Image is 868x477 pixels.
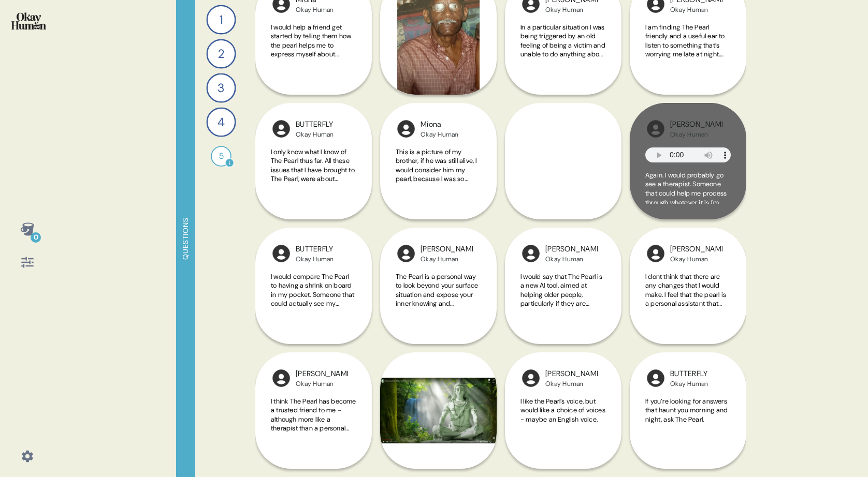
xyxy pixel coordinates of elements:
div: Okay Human [296,255,334,263]
img: l1ibTKarBSWXLOhlfT5LxFP+OttMJpPJZDKZTCbz9PgHEggSPYjZSwEAAAAASUVORK5CYII= [271,243,292,264]
div: [PERSON_NAME] [670,119,722,130]
span: I am finding The Pearl friendly and a useful ear to listen to something that’s worrying me late a... [645,23,728,177]
span: The Pearl is a personal way to look beyond your surface situation and expose your inner knowing a... [396,272,478,353]
div: Okay Human [296,380,348,388]
div: [PERSON_NAME] [670,244,722,255]
div: Okay Human [545,6,598,14]
img: l1ibTKarBSWXLOhlfT5LxFP+OttMJpPJZDKZTCbz9PgHEggSPYjZSwEAAAAASUVORK5CYII= [645,368,666,389]
div: 0 [31,232,41,243]
img: l1ibTKarBSWXLOhlfT5LxFP+OttMJpPJZDKZTCbz9PgHEggSPYjZSwEAAAAASUVORK5CYII= [396,243,416,264]
div: Okay Human [670,130,722,139]
div: Okay Human [296,130,334,139]
div: 4 [206,107,236,137]
div: BUTTERFLY [296,244,334,255]
span: In a particular situation I was being triggered by an old feeling of being a victim and unable to... [520,23,605,186]
span: I would compare The Pearl to having a shrink on board in my pocket. Someone that could actually s... [271,272,355,363]
img: l1ibTKarBSWXLOhlfT5LxFP+OttMJpPJZDKZTCbz9PgHEggSPYjZSwEAAAAASUVORK5CYII= [520,368,541,389]
div: Okay Human [545,380,598,388]
div: 1 [206,5,236,34]
img: l1ibTKarBSWXLOhlfT5LxFP+OttMJpPJZDKZTCbz9PgHEggSPYjZSwEAAAAASUVORK5CYII= [396,118,416,139]
span: If you’re looking for answers that haunt you morning and night, ask The Pearl. [645,397,728,424]
div: 5 [211,146,232,167]
div: 3 [206,73,236,102]
span: I would help a friend get started by telling them how the pearl helps me to express myself about ... [271,23,354,277]
div: [PERSON_NAME] [545,368,598,380]
div: Okay Human [421,255,473,263]
span: I dont think that there are any changes that I would make. I feel that the pearl is a personal as... [645,272,726,326]
div: Okay Human [296,6,334,14]
img: l1ibTKarBSWXLOhlfT5LxFP+OttMJpPJZDKZTCbz9PgHEggSPYjZSwEAAAAASUVORK5CYII= [645,118,666,139]
img: l1ibTKarBSWXLOhlfT5LxFP+OttMJpPJZDKZTCbz9PgHEggSPYjZSwEAAAAASUVORK5CYII= [271,368,292,389]
div: Okay Human [670,380,708,388]
div: [PERSON_NAME] [545,244,598,255]
img: l1ibTKarBSWXLOhlfT5LxFP+OttMJpPJZDKZTCbz9PgHEggSPYjZSwEAAAAASUVORK5CYII= [520,243,541,264]
div: BUTTERFLY [670,368,708,380]
div: Okay Human [545,255,598,263]
span: I only know what I know of The Pearl thus far. All these issues that I have brought to The Pearl,... [271,147,355,302]
img: l1ibTKarBSWXLOhlfT5LxFP+OttMJpPJZDKZTCbz9PgHEggSPYjZSwEAAAAASUVORK5CYII= [645,243,666,264]
div: [PERSON_NAME] [421,244,473,255]
span: I would say that The Pearl is a new AI tool, aimed at helping older people, particularly if they ... [520,272,606,345]
div: Okay Human [421,130,459,139]
div: BUTTERFLY [296,119,334,130]
div: Okay Human [670,255,722,263]
div: Miona [421,119,459,130]
img: okayhuman.3b1b6348.png [11,12,46,29]
span: I think The Pearl has become a trusted friend to me - although more like a therapist than a perso... [271,397,356,451]
span: I like the Pearl’s voice, but would like a choice of voices - maybe an English voice. [520,397,605,424]
div: [PERSON_NAME] [296,368,348,380]
div: Okay Human [670,6,722,14]
span: This is a picture of my brother, if he was still alive, I would consider him my pearl, because I ... [396,147,477,265]
span: Again. I would probably go see a therapist. Someone that could help me process through whatever i... [645,171,727,261]
div: 2 [206,39,236,68]
img: l1ibTKarBSWXLOhlfT5LxFP+OttMJpPJZDKZTCbz9PgHEggSPYjZSwEAAAAASUVORK5CYII= [271,118,292,139]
